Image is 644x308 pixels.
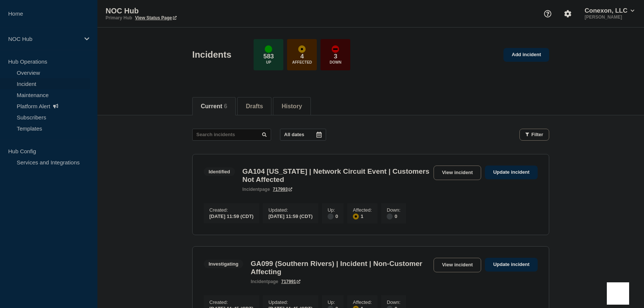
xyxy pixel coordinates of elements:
[273,187,292,192] a: 717993
[300,53,304,60] p: 4
[292,60,312,64] p: Affected
[266,60,271,64] p: Up
[334,53,337,60] p: 3
[332,45,339,53] div: down
[387,213,400,219] div: 0
[242,187,270,192] p: page
[135,15,176,20] a: View Status Page
[298,45,306,53] div: affected
[328,207,338,213] p: Up :
[209,299,254,305] p: Created :
[353,299,372,305] p: Affected :
[485,258,538,272] a: Update incident
[106,7,254,15] p: NOC Hub
[192,49,231,60] h1: Incidents
[204,167,235,176] span: Identified
[387,207,400,213] p: Down :
[328,213,338,219] div: 0
[328,214,334,219] div: disabled
[607,282,629,305] iframe: Help Scout Beacon - Open
[242,187,260,192] span: incident
[503,48,549,62] a: Add incident
[281,279,300,284] a: 717991
[531,132,543,137] span: Filter
[268,207,313,213] p: Updated :
[251,260,429,276] h3: GA099 (Southern Rivers) | Incident | Non-Customer Affecting
[209,213,254,219] div: [DATE] 11:59 (CDT)
[246,103,263,110] button: Drafts
[583,15,636,20] p: [PERSON_NAME]
[268,213,313,219] div: [DATE] 11:59 (CDT)
[540,6,556,22] button: Support
[560,6,576,22] button: Account settings
[192,129,271,141] input: Search incidents
[242,167,430,184] h3: GA104 [US_STATE] | Network Circuit Event | Customers Not Affected
[353,213,372,219] div: 1
[353,214,359,219] div: affected
[106,15,132,20] p: Primary Hub
[353,207,372,213] p: Affected :
[251,279,268,284] span: incident
[328,299,338,305] p: Up :
[224,103,227,109] span: 6
[434,258,482,272] a: View incident
[201,103,227,110] button: Current 6
[583,7,636,15] button: Conexon, LLC
[284,132,304,137] p: All dates
[280,129,326,141] button: All dates
[204,260,243,268] span: Investigating
[387,214,393,219] div: disabled
[387,299,400,305] p: Down :
[434,166,482,180] a: View incident
[485,166,538,179] a: Update incident
[263,53,274,60] p: 583
[268,299,313,305] p: Updated :
[265,45,272,53] div: up
[281,103,302,110] button: History
[330,60,342,64] p: Down
[251,279,278,284] p: page
[209,207,254,213] p: Created :
[519,129,549,141] button: Filter
[8,36,80,42] p: NOC Hub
